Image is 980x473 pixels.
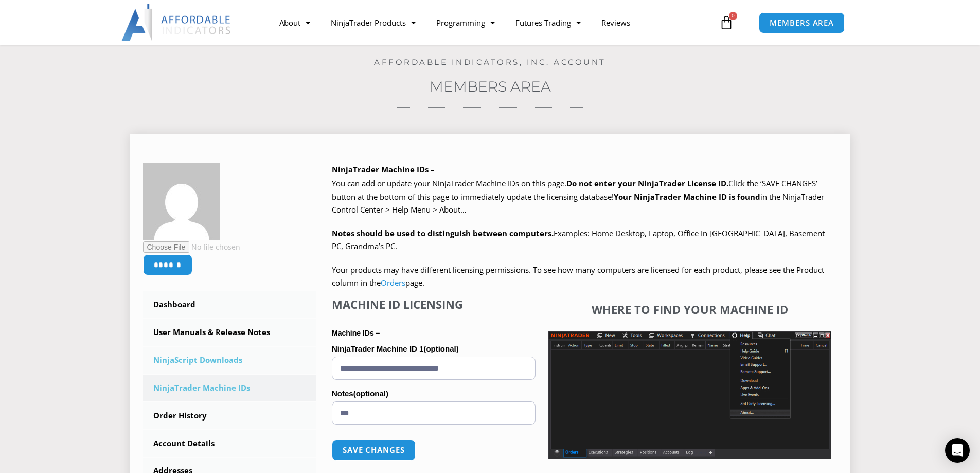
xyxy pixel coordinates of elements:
[332,164,435,174] b: NinjaTrader Machine IDs –
[945,438,970,463] div: Open Intercom Messenger
[505,11,591,34] a: Futures Trading
[121,4,232,41] img: LogoAI | Affordable Indicators – NinjaTrader
[566,178,728,188] b: Do not enter your NinjaTrader License ID.
[143,402,317,429] a: Order History
[614,191,760,202] strong: Your NinjaTrader Machine ID is found
[770,19,834,27] span: MEMBERS AREA
[143,163,220,240] img: c72aef852bbf88a3114c080e1534215742d2e87633a4603fef091377b52d41b4
[423,344,458,353] span: (optional)
[269,11,320,34] a: About
[374,57,606,67] a: Affordable Indicators, Inc. Account
[143,347,317,374] a: NinjaScript Downloads
[353,389,388,398] span: (optional)
[332,228,825,252] span: Examples: Home Desktop, Laptop, Office In [GEOGRAPHIC_DATA], Basement PC, Grandma’s PC.
[332,178,824,215] span: Click the ‘SAVE CHANGES’ button at the bottom of this page to immediately update the licensing da...
[426,11,505,34] a: Programming
[332,297,536,311] h4: Machine ID Licensing
[332,386,536,401] label: Notes
[143,375,317,401] a: NinjaTrader Machine IDs
[143,291,317,318] a: Dashboard
[143,319,317,346] a: User Manuals & Release Notes
[332,178,566,188] span: You can add or update your NinjaTrader Machine IDs on this page.
[143,430,317,457] a: Account Details
[332,228,554,238] strong: Notes should be used to distinguish between computers.
[320,11,426,34] a: NinjaTrader Products
[591,11,640,34] a: Reviews
[332,341,536,357] label: NinjaTrader Machine ID 1
[381,277,405,288] a: Orders
[704,8,749,38] a: 0
[269,11,717,34] nav: Menu
[548,331,831,459] img: Screenshot 2025-01-17 1155544 | Affordable Indicators – NinjaTrader
[729,12,737,20] span: 0
[332,440,416,461] button: Save changes
[332,265,824,288] span: Your products may have different licensing permissions. To see how many computers are licensed fo...
[759,12,845,33] a: MEMBERS AREA
[332,329,380,337] strong: Machine IDs –
[548,303,831,316] h4: Where to find your Machine ID
[430,78,551,95] a: Members Area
